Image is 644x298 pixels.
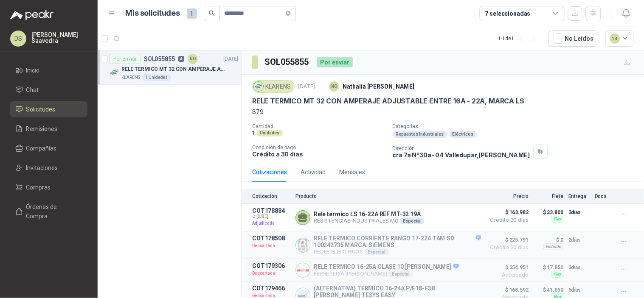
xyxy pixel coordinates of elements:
[188,54,198,64] div: NO
[486,285,529,295] span: $ 168.592
[26,144,57,153] span: Compañías
[178,56,184,62] p: 4
[252,150,386,158] p: Crédito a 30 días
[10,160,87,176] a: Invitaciones
[252,80,295,93] div: KLARENS
[486,207,529,217] span: $ 163.982
[26,202,79,221] span: Órdenes de Compra
[26,85,39,95] span: Chat
[252,214,290,219] span: C: [DATE]
[252,219,290,228] p: Adjudicada
[568,207,590,217] p: 3 días
[187,8,197,19] span: 1
[252,145,386,150] p: Condición de pago
[295,193,481,199] p: Producto
[286,11,291,16] span: close-circle
[10,10,53,20] img: Logo peakr
[449,131,477,138] div: Eléctricos
[393,131,447,138] div: Repuestos Industriales
[388,270,413,277] div: Especial
[252,107,634,117] p: 879
[126,7,180,19] h1: Mis solicitudes
[26,163,58,173] span: Invitaciones
[534,207,563,217] p: $ 23.800
[252,262,290,269] p: COT179306
[364,248,389,255] div: Especial
[252,123,386,129] p: Cantidad
[314,235,481,248] p: RELE TERMICO CORRIENTE RANGO 17-22A TAM S0 100242735 MARCA: SIEMENS
[551,271,563,278] div: Flex
[534,193,563,199] p: Flete
[252,207,290,214] p: COT178884
[400,217,425,224] div: Especial
[314,263,459,271] p: RELE TERMICO 16-25A CLASE 10 [PERSON_NAME]
[486,217,529,223] span: Crédito 30 días
[595,193,612,199] p: Docs
[296,238,310,252] img: Company Logo
[551,216,563,223] div: Flex
[486,273,529,278] span: Anticipado
[144,56,175,62] p: SOL055855
[343,82,414,91] p: Nathalia [PERSON_NAME]
[121,65,227,73] p: RELE TERMICO MT 32 CON AMPERAJE ADJUSTABLE ENTRE 16A - 22A, MARCA LS
[314,211,425,217] p: Rele térmico LS 16-22A REF MT-32 19A
[314,270,459,277] p: FERRETERIA [PERSON_NAME]
[543,243,563,250] div: Incluido
[10,199,87,224] a: Órdenes de Compra
[534,235,563,245] p: $ 0
[142,74,171,81] div: 1 Unidades
[254,82,263,91] img: Company Logo
[314,248,481,255] p: REDES ELECTRICAS
[498,32,542,45] div: 1 - 1 de 1
[298,83,315,91] p: [DATE]
[224,55,238,63] p: [DATE]
[10,140,87,156] a: Compañías
[286,9,291,17] span: close-circle
[10,31,26,47] div: DS
[98,50,242,85] a: Por enviarSOL0558554NO[DATE] Company LogoRELE TERMICO MT 32 CON AMPERAJE ADJUSTABLE ENTRE 16A - 2...
[10,179,87,195] a: Compras
[252,167,287,177] div: Cotizaciones
[26,124,58,134] span: Remisiones
[26,183,51,192] span: Compras
[252,242,290,250] p: Descartada
[317,57,353,67] div: Por enviar
[393,145,530,151] p: Dirección
[339,167,365,177] div: Mensajes
[10,121,87,137] a: Remisiones
[256,130,283,136] div: Unidades
[264,56,310,69] h3: SOL055855
[534,262,563,273] p: $ 17.850
[329,81,339,92] div: NO
[121,74,140,81] p: KLARENS
[26,105,56,114] span: Solicitudes
[393,151,530,159] p: cra 7a N°30a- 04 Valledupar , [PERSON_NAME]
[301,167,326,177] div: Actividad
[548,31,599,47] button: No Leídos
[393,123,641,129] p: Categorías
[568,193,590,199] p: Entrega
[252,285,290,292] p: COT179466
[252,269,290,278] p: Descartada
[110,67,120,78] img: Company Logo
[568,285,590,295] p: 5 días
[485,9,531,18] div: 7 seleccionadas
[296,263,310,277] img: Company Logo
[10,101,87,117] a: Solicitudes
[10,62,87,78] a: Inicio
[26,66,40,75] span: Inicio
[486,245,529,250] span: Crédito 30 días
[568,235,590,245] p: 2 días
[31,32,87,44] p: [PERSON_NAME] Saavedra
[486,262,529,273] span: $ 354.951
[252,129,255,136] p: 1
[209,10,215,16] span: search
[534,285,563,295] p: $ 41.650
[568,262,590,273] p: 3 días
[252,97,524,106] p: RELE TERMICO MT 32 CON AMPERAJE ADJUSTABLE ENTRE 16A - 22A, MARCA LS
[110,54,141,64] div: Por enviar
[486,235,529,245] span: $ 225.791
[314,217,425,224] p: RESISTENCIAS INDUSTRIALES MG
[605,31,634,47] button: 14
[252,193,290,199] p: Cotización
